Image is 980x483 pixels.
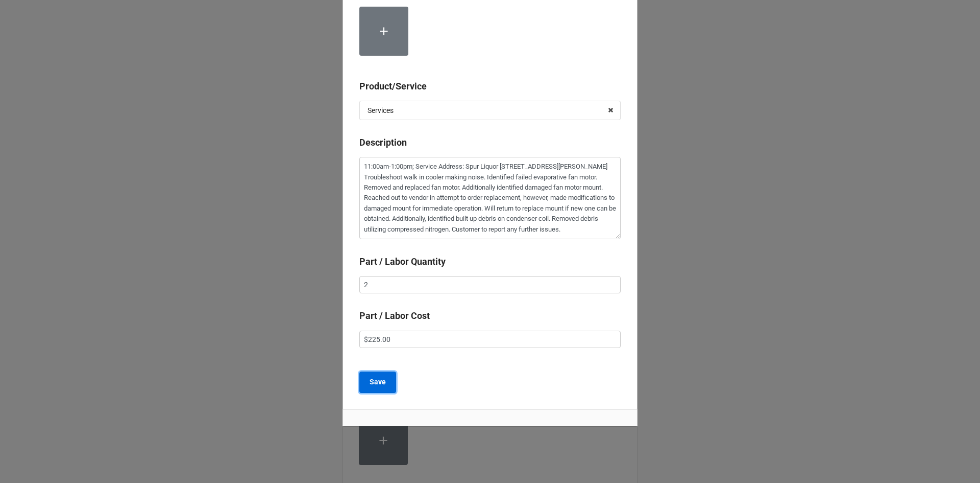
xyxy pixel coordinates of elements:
label: Part / Labor Cost [359,309,430,323]
textarea: 11:00am-1:00pm; Service Address: Spur Liquor [STREET_ADDRESS][PERSON_NAME] Troubleshoot walk in c... [359,157,621,239]
label: Description [359,135,407,150]
div: Services [367,107,394,114]
label: Part / Labor Quantity [359,255,446,269]
b: Save [370,377,386,387]
button: Save [359,372,396,393]
label: Product/Service [359,79,427,94]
